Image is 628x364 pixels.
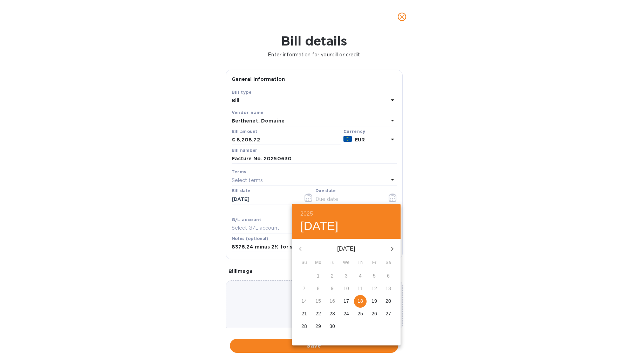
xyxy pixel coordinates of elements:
p: 29 [315,323,321,330]
button: 18 [354,295,367,308]
p: 28 [301,323,307,330]
p: 20 [385,297,391,304]
button: 22 [312,308,325,320]
button: 19 [368,295,381,308]
span: Mo [312,259,325,266]
p: 24 [343,310,349,317]
p: 30 [329,323,335,330]
p: 25 [357,310,363,317]
button: 2025 [300,209,313,219]
p: 22 [315,310,321,317]
span: Su [298,259,310,266]
p: 19 [371,297,377,304]
span: Tu [326,259,339,266]
p: 21 [301,310,307,317]
span: Sa [382,259,395,266]
p: 23 [329,310,335,317]
span: Th [354,259,367,266]
p: 17 [343,297,349,304]
button: 23 [326,308,339,320]
p: 26 [371,310,377,317]
span: Fr [368,259,381,266]
button: 30 [326,320,339,333]
button: 20 [382,295,395,308]
button: 26 [368,308,381,320]
button: 29 [312,320,325,333]
button: 27 [382,308,395,320]
p: 18 [357,297,363,304]
p: [DATE] [309,245,384,253]
button: [DATE] [300,219,339,233]
button: 25 [354,308,367,320]
span: We [340,259,353,266]
button: 24 [340,308,353,320]
p: 27 [385,310,391,317]
button: 28 [298,320,310,333]
button: 21 [298,308,310,320]
button: 17 [340,295,353,308]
